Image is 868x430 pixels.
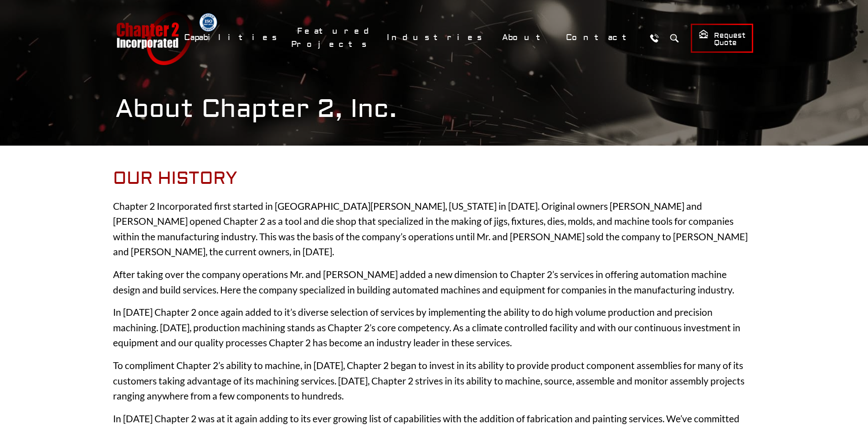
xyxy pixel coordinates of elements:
p: In [DATE] Chapter 2 once again added to it’s diverse selection of services by implementing the ab... [113,304,755,350]
a: Industries [381,28,492,47]
a: Contact [560,28,642,47]
a: Call Us [646,30,663,46]
p: To compliment Chapter 2’s ability to machine, in [DATE], Chapter 2 began to invest in its ability... [113,358,755,404]
a: Capabilities [178,28,287,47]
a: Request Quote [691,24,753,53]
a: About [496,28,555,47]
span: Request Quote [699,29,745,48]
a: Featured Projects [291,21,376,54]
h1: About Chapter 2, Inc. [115,94,753,124]
button: Search [666,30,683,46]
h2: Our History [113,168,755,189]
p: Chapter 2 Incorporated first started in [GEOGRAPHIC_DATA][PERSON_NAME], [US_STATE] in [DATE]. Ori... [113,198,755,259]
a: Chapter 2 Incorporated [115,11,193,65]
p: After taking over the company operations Mr. and [PERSON_NAME] added a new dimension to Chapter 2... [113,267,755,297]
